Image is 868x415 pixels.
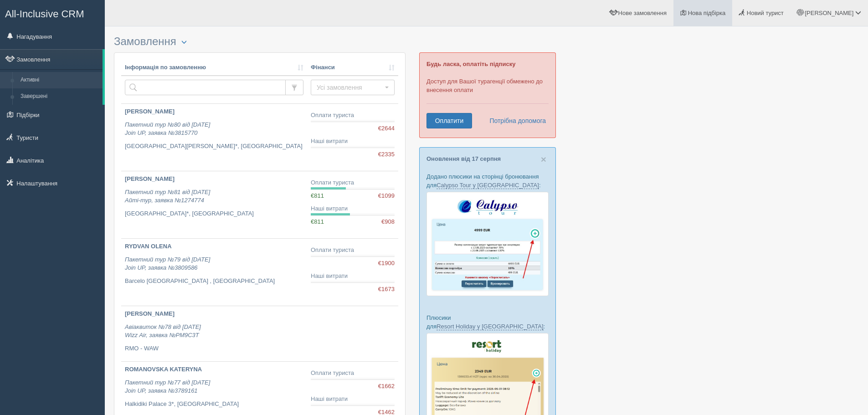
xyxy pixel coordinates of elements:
span: €811 [311,192,324,199]
p: [GEOGRAPHIC_DATA]*, [GEOGRAPHIC_DATA] [125,210,303,218]
span: €811 [311,218,324,225]
a: Оновлення від 17 серпня [426,155,501,162]
a: [PERSON_NAME] Пакетний тур №81 від [DATE]Айті-тур, заявка №1274774 [GEOGRAPHIC_DATA]*, [GEOGRAPHI... [121,171,307,238]
span: All-Inclusive CRM [5,8,84,20]
span: Нова підбірка [688,10,726,16]
b: ROMANOVSKA KATERYNA [125,366,202,373]
span: €1099 [378,192,395,200]
i: Пакетний тур №80 від [DATE] Join UP, заявка №3815770 [125,121,210,137]
a: All-Inclusive CRM [0,0,104,26]
i: Авіаквиток №78 від [DATE] Wizz Air, заявка №PM9C3T [125,323,201,339]
a: Фінанси [311,63,395,72]
i: Пакетний тур №81 від [DATE] Айті-тур, заявка №1274774 [125,189,210,204]
span: Новий турист [747,10,784,16]
div: Оплати туриста [311,369,395,378]
b: RYDVAN OLENA [125,243,172,250]
div: Оплати туриста [311,111,395,120]
a: RYDVAN OLENA Пакетний тур №79 від [DATE]Join UP, заявка №3809586 Barcelo [GEOGRAPHIC_DATA] , [GEO... [121,239,307,306]
span: Нове замовлення [618,10,667,16]
b: Будь ласка, оплатіть підписку [426,61,515,67]
a: Активні [16,72,103,88]
a: Потрібна допомога [483,113,546,128]
span: €1662 [378,382,395,391]
div: Наші витрати [311,395,395,404]
button: Усі замовлення [311,80,395,95]
div: Наші витрати [311,272,395,281]
b: [PERSON_NAME] [125,310,175,317]
span: €2644 [378,124,395,133]
div: Оплати туриста [311,179,395,187]
span: €2335 [378,150,395,159]
p: RMO - WAW [125,344,303,353]
div: Оплати туриста [311,246,395,255]
a: [PERSON_NAME] Пакетний тур №80 від [DATE]Join UP, заявка №3815770 [GEOGRAPHIC_DATA][PERSON_NAME]*... [121,104,307,171]
a: Calypso Tour у [GEOGRAPHIC_DATA] [437,182,539,189]
input: Пошук за номером замовлення, ПІБ або паспортом туриста [125,80,286,95]
b: [PERSON_NAME] [125,108,175,115]
span: × [541,154,546,164]
div: Наші витрати [311,205,395,213]
i: Пакетний тур №79 від [DATE] Join UP, заявка №3809586 [125,256,210,272]
i: Пакетний тур №77 від [DATE] Join UP, заявка №3789161 [125,379,210,395]
p: [GEOGRAPHIC_DATA][PERSON_NAME]*, [GEOGRAPHIC_DATA] [125,142,303,151]
p: Додано плюсики на сторінці бронювання для : [426,172,549,190]
a: Завершені [16,88,103,105]
span: [PERSON_NAME] [805,10,853,16]
div: Наші витрати [311,137,395,146]
a: Resort Holiday у [GEOGRAPHIC_DATA] [437,323,543,330]
h3: Замовлення [114,36,406,48]
p: Barcelo [GEOGRAPHIC_DATA] , [GEOGRAPHIC_DATA] [125,277,303,286]
img: calypso-tour-proposal-crm-for-travel-agency.jpg [426,192,549,296]
span: €908 [381,218,395,226]
button: Close [541,154,546,164]
b: [PERSON_NAME] [125,175,175,182]
a: [PERSON_NAME] Авіаквиток №78 від [DATE]Wizz Air, заявка №PM9C3T RMO - WAW [121,306,307,361]
a: Інформація по замовленню [125,63,303,72]
a: Оплатити [426,113,472,128]
span: €1673 [378,285,395,294]
p: Halkidiki Palace 3*, [GEOGRAPHIC_DATA] [125,400,303,409]
div: Доступ для Вашої турагенції обмежено до внесення оплати [419,52,556,138]
span: Усі замовлення [317,83,383,92]
span: €1900 [378,259,395,268]
p: Плюсики для : [426,313,549,331]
